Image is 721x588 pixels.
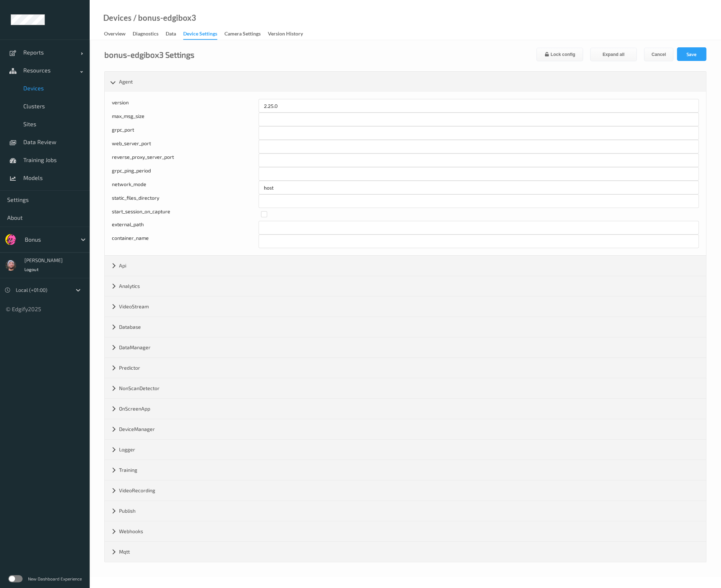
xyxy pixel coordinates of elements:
div: Device Settings [183,30,217,40]
div: container_name [112,234,258,248]
a: Diagnostics [133,29,166,39]
div: OnScreenApp [105,399,706,419]
button: Save [677,47,706,61]
div: VideoStream [105,297,706,317]
div: version [112,99,258,113]
div: Overview [104,30,125,39]
div: / bonus-edgibox3 [132,14,196,22]
div: Version History [268,30,303,39]
div: reverse_proxy_server_port [112,153,258,167]
a: Device Settings [183,29,224,40]
div: static_files_directory [112,194,258,208]
div: Publish [105,501,706,521]
div: start_session_on_capture [112,208,256,221]
div: DataManager [105,337,706,357]
a: Data [166,29,183,39]
a: Devices [103,14,132,22]
div: web_server_port [112,140,258,153]
div: max_msg_size [112,113,258,126]
div: Database [105,317,706,337]
div: NonScanDetector [105,378,706,398]
div: Camera Settings [224,30,261,39]
div: bonus-edgibox3 Settings [104,51,194,58]
button: Lock config [536,48,583,61]
a: Overview [104,29,133,39]
div: Agent [105,72,706,92]
div: VideoRecording [105,480,706,501]
button: Expand all [590,48,637,61]
div: grpc_port [112,126,258,140]
div: grpc_ping_period [112,167,258,181]
div: Predictor [105,358,706,378]
a: Version History [268,29,310,39]
div: Data [166,30,176,39]
div: Analytics [105,276,706,296]
div: Webhooks [105,521,706,541]
button: Cancel [644,48,673,61]
div: network_mode [112,181,258,194]
div: DeviceManager [105,419,706,439]
div: Mqtt [105,542,706,562]
a: Camera Settings [224,29,268,39]
div: Api [105,256,706,276]
div: Logger [105,440,706,460]
div: Training [105,460,706,480]
div: Diagnostics [133,30,158,39]
div: external_path [112,221,258,234]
